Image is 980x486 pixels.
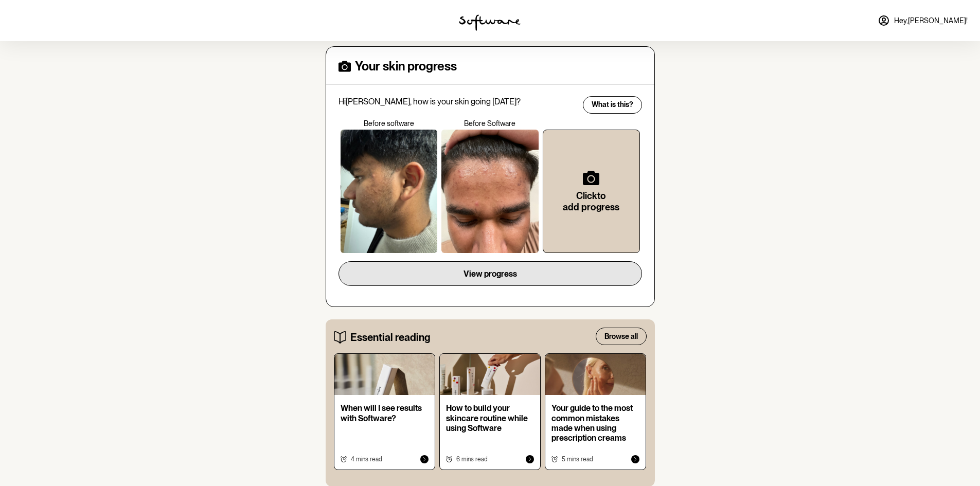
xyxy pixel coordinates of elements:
[562,456,593,463] span: 5 mins read
[338,119,440,128] p: Before software
[551,403,639,443] p: Your guide to the most common mistakes made when using prescription creams
[351,456,382,463] span: 4 mins read
[350,331,430,344] h5: Essential reading
[355,59,457,74] h4: Your skin progress
[592,100,633,109] span: What is this?
[338,261,642,286] button: View progress
[338,97,576,106] p: Hi [PERSON_NAME] , how is your skin going [DATE]?
[596,328,647,345] button: Browse all
[464,269,517,279] span: View progress
[560,190,623,212] h6: Click to add progress
[604,332,638,341] span: Browse all
[459,14,521,31] img: software logo
[583,96,642,114] button: What is this?
[341,403,429,423] p: When will I see results with Software?
[871,8,974,33] a: Hey,[PERSON_NAME]!
[446,403,534,433] p: How to build your skincare routine while using Software
[439,119,541,128] p: Before Software
[894,16,968,25] span: Hey, [PERSON_NAME] !
[456,456,488,463] span: 6 mins read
